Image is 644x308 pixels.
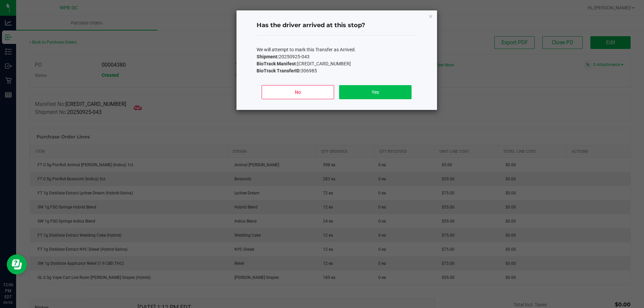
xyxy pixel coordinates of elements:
button: Close [428,12,433,20]
button: Yes [339,85,411,99]
p: We will attempt to mark this Transfer as Arrived. [257,46,417,53]
b: BioTrack TransferID: [257,68,301,73]
h4: Has the driver arrived at this stop? [257,21,417,30]
p: 306985 [257,67,417,74]
iframe: Resource center [7,254,27,274]
b: BioTrack Manifest: [257,61,297,66]
button: No [262,85,334,99]
p: [CREDIT_CARD_NUMBER] [257,60,417,67]
p: 20250925-043 [257,53,417,60]
b: Shipment: [257,54,279,59]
